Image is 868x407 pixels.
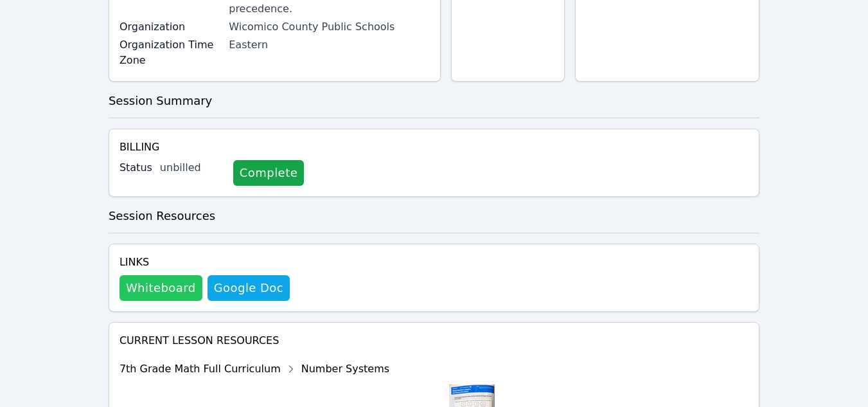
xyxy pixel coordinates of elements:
a: Google Doc [208,275,290,301]
h4: Current Lesson Resources [120,333,748,348]
h3: Session Summary [109,92,759,110]
h4: Links [120,255,290,270]
a: Complete [233,160,304,186]
div: Eastern [229,37,430,53]
label: Organization [120,19,221,35]
div: Wicomico County Public Schools [229,19,430,35]
button: Whiteboard [120,275,202,301]
label: Status [120,160,152,176]
h4: Billing [120,140,748,155]
label: Organization Time Zone [120,37,221,68]
div: 7th Grade Math Full Curriculum Number Systems [120,359,495,379]
div: unbilled [160,160,223,176]
h3: Session Resources [109,207,759,225]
